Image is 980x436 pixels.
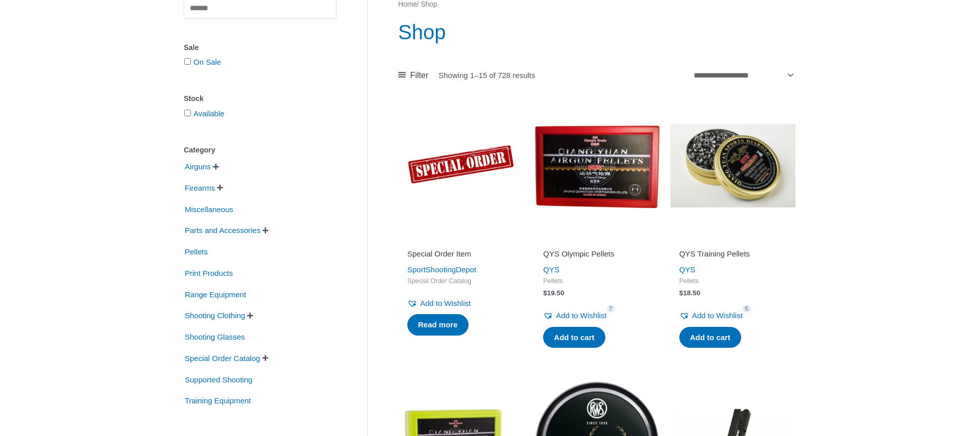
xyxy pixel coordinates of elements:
a: QYS Olympic Pellets [543,249,650,263]
img: QYS Training Pellets [670,103,796,228]
span:  [213,163,219,170]
img: QYS Olympic Pellets [534,103,659,228]
a: QYS Training Pellets [679,249,787,263]
span:  [217,184,223,191]
span: $ [543,289,547,297]
span: Miscellaneous [184,201,234,218]
a: Add to Wishlist [407,296,471,311]
div: Category [184,143,336,158]
a: Special Order Catalog [184,353,261,362]
a: Parts and Accessories [184,225,261,234]
span: 5 [743,305,751,313]
span: Add to Wishlist [692,311,743,320]
a: Pellets [184,247,209,255]
a: Add to cart: “QYS Olympic Pellets” [543,327,605,348]
span: Print Products [184,265,234,282]
a: Firearms [184,183,216,192]
a: QYS [679,265,696,274]
a: Training Equipment [184,396,252,404]
bdi: 18.50 [679,289,700,297]
h2: QYS Olympic Pellets [543,249,650,259]
input: Available [184,110,191,116]
span:  [262,354,268,362]
a: Supported Shooting [184,374,254,383]
a: Available [193,109,225,118]
iframe: Customer reviews powered by Trustpilot [679,235,787,247]
a: On Sale [193,58,221,66]
a: Add to Wishlist [543,309,606,323]
a: Range Equipment [184,289,247,298]
h2: QYS Training Pellets [679,249,787,259]
p: Showing 1–15 of 728 results [438,71,535,79]
a: Airguns [184,162,212,170]
iframe: Customer reviews powered by Trustpilot [543,235,650,247]
span: Add to Wishlist [556,311,606,320]
img: Special Order Item [398,103,524,228]
span:  [262,227,268,234]
span: Airguns [184,158,212,175]
span: Special Order Catalog [407,277,514,286]
iframe: Customer reviews powered by Trustpilot [407,235,514,247]
div: Stock [184,91,336,106]
span:  [247,312,253,319]
div: Sale [184,40,336,55]
span: Shooting Clothing [184,307,246,324]
a: Add to Wishlist [679,309,743,323]
a: Read more about “Special Order Item” [407,314,469,336]
bdi: 19.50 [543,289,564,297]
a: Filter [398,68,428,83]
h2: Special Order Item [407,249,514,259]
a: Shooting Clothing [184,311,246,319]
h1: Shop [398,18,796,46]
span: Shooting Glasses [184,328,246,346]
span: Training Equipment [184,392,252,409]
span: Firearms [184,179,216,197]
a: SportShootingDepot [407,265,476,274]
span: Add to Wishlist [420,299,471,307]
a: Add to cart: “QYS Training Pellets” [679,327,741,348]
a: Home [398,1,417,8]
a: Special Order Item [407,249,514,263]
span: Filter [410,68,429,83]
a: QYS [543,265,559,274]
a: Shooting Glasses [184,332,246,341]
span: $ [679,289,683,297]
span: 7 [607,305,615,313]
span: Range Equipment [184,286,247,303]
span: Pellets [184,243,209,261]
span: Pellets [679,277,787,286]
span: Parts and Accessories [184,222,261,239]
span: Pellets [543,277,650,286]
span: Supported Shooting [184,371,254,389]
input: On Sale [184,58,191,65]
a: Print Products [184,268,234,277]
select: Shop order [690,67,796,84]
span: Special Order Catalog [184,350,261,367]
a: Miscellaneous [184,204,234,213]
